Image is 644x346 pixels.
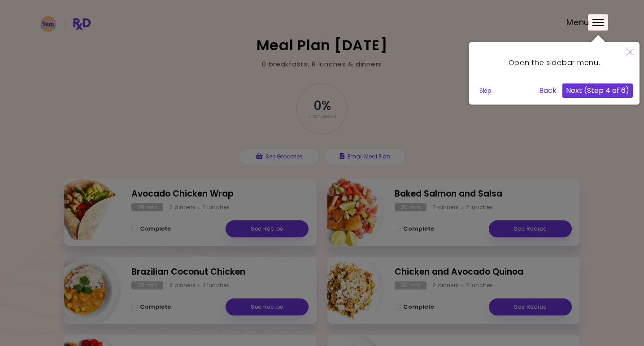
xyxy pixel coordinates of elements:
[476,84,495,97] button: Skip
[469,42,640,105] div: Open the sidebar menu.
[476,49,633,77] div: Open the sidebar menu.
[562,83,633,98] button: Next (Step 4 of 6)
[620,42,640,63] button: Close
[535,83,560,98] button: Back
